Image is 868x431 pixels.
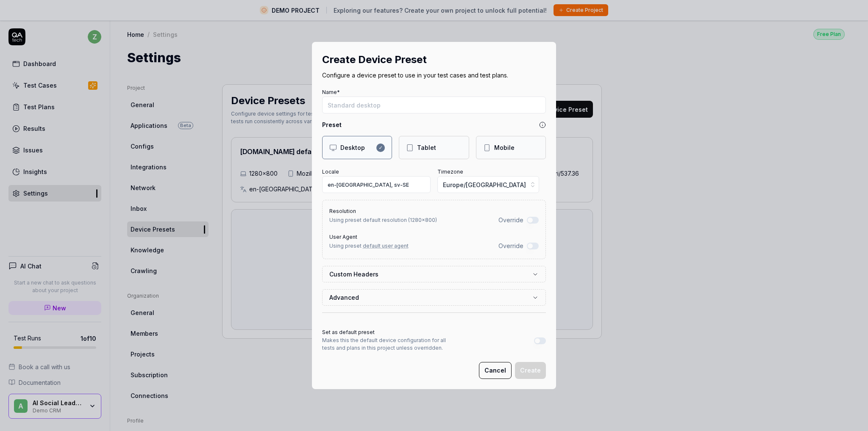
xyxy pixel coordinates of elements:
[322,169,339,175] label: Locale
[410,217,435,223] span: 1280 × 800
[345,217,437,223] span: preset default resolution ( )
[322,71,546,80] p: Configure a device preset to use in your test cases and test plans.
[329,270,532,279] label: Custom Headers
[515,362,546,379] button: Create
[322,176,431,193] input: en-US, sv-SE
[329,217,437,223] span: Using
[329,243,409,249] span: Using preset
[376,144,385,152] div: ✓
[363,243,409,249] span: default user agent
[322,120,342,129] h4: Preset
[437,169,463,175] label: Timezone
[443,180,526,189] span: Europe/[GEOGRAPHIC_DATA]
[340,143,365,152] div: Desktop
[329,208,356,214] label: Resolution
[322,337,458,352] p: Makes this the default device configuration for all tests and plans in this project unless overri...
[322,97,546,113] input: Standard desktop
[329,234,357,240] label: User Agent
[417,143,436,152] div: Tablet
[322,52,546,67] h2: Create Device Preset
[322,329,375,335] label: Set as default preset
[494,143,515,152] div: Mobile
[498,241,523,250] label: Override
[329,290,539,305] button: Advanced
[498,215,523,224] label: Override
[322,89,340,95] label: Name*
[329,266,539,282] button: Custom Headers
[479,362,512,379] button: Cancel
